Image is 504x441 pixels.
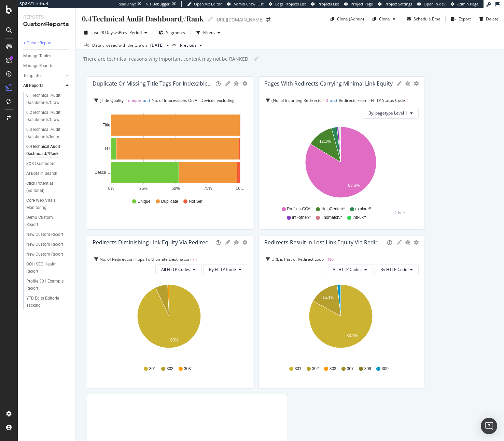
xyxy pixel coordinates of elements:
div: bug [234,81,239,86]
span: Logs Projects List [275,1,306,6]
button: [DATE] [148,41,172,49]
button: Segments [156,27,188,38]
span: Previous [180,42,197,48]
text: 12.1% [319,139,331,144]
div: bug [405,81,410,86]
div: + Create Report [23,40,52,47]
span: By HTTP Code [209,267,236,272]
div: New Custom Report [26,251,63,258]
span: Admin Page [457,1,478,6]
div: Schedule Email [414,16,443,22]
button: By HTTP Code [203,264,247,275]
text: Title [103,123,111,127]
a: Open Viz Editor [187,1,222,7]
span: intl-other/* [292,215,311,220]
div: [URL][DOMAIN_NAME] [215,16,264,23]
span: By HTTP Code [380,267,407,272]
div: Profile 301 Example Report [26,278,65,292]
div: gear [414,240,419,245]
div: CustomReports [23,20,70,28]
span: Project Page [351,1,373,6]
div: Export [459,16,471,22]
a: Profile 301 Example Report [26,278,71,292]
span: URL is Part of Redirect Loop [271,256,324,262]
span: 307 [347,366,354,372]
span: No. of Redirection Hops To Ultimate Destination [100,256,191,262]
span: 309 [382,366,389,372]
div: Data crossed with the Crawls [92,42,148,48]
span: 301 [149,366,156,372]
a: New Custom Report [26,231,71,238]
div: arrow-right-arrow-left [266,17,270,22]
a: Admin Page [451,1,478,7]
span: = [325,256,327,262]
span: Segments [166,30,185,35]
svg: A chart. [93,280,245,360]
span: Admin Crawl List [234,1,264,6]
div: There are technical reasons why important content may not be RANKED. [83,56,250,62]
span: 0 [411,107,413,113]
span: Duplicate [161,199,178,204]
button: All HTTP Codes [327,264,373,275]
span: Open in dev [424,1,446,6]
div: gear [414,81,419,86]
span: intl-uk/* [353,215,366,220]
button: Export [448,14,471,25]
a: Project Settings [378,1,412,7]
span: 1 [195,256,197,262]
div: 0.1Technical Audit Dashboard//Crawl [26,92,67,106]
span: > [192,256,194,262]
div: Demo Custom Report [26,214,64,228]
div: bug [234,240,239,245]
div: ReadOnly: [117,1,136,7]
span: Redirects From - HTTP Status Code [339,97,405,103]
div: Duplicate or missing title tags for indexable pagesgeargearTitle Quality ≠ uniqueandNo. of Impres... [87,76,253,230]
a: Click Potential (Editorial) [26,180,71,194]
text: 10… [236,186,244,191]
svg: A chart. [264,280,417,360]
a: 0.2Technical Audit Dashboard//Crawl [26,109,71,123]
span: ≠ [125,97,127,103]
div: Duplicate or missing title tags for indexable pages [93,80,213,87]
button: By: pagetype Level 1 [363,108,419,119]
span: vs Prev. Period [115,30,142,35]
div: bug [405,240,410,245]
div: Redirects diminishing link equity via Redirect chains [93,239,213,246]
span: = [407,107,410,113]
a: Core Web Vitals Monitoring [26,197,71,211]
span: 2025 Aug. 1st [150,42,164,48]
text: Descri… [95,170,110,175]
text: 15.1% [322,295,334,300]
a: Project Page [344,1,373,7]
div: OOH SEO Health Report [26,261,65,275]
div: Pages with redirects carrying minimal link equitygeargearNo. of Incoming Redirects > 0andRedirect... [258,76,425,230]
div: Manage Reports [23,62,53,70]
div: Core Web Vitals Monitoring [26,197,66,211]
span: All HTTP Codes [161,267,190,272]
span: No. of Incoming Redirects [273,97,321,103]
div: YTD Edits Editorial Tacking [26,295,65,309]
span: > [322,97,325,103]
div: All Reports [23,82,43,89]
span: Profiles-CC/* [287,206,311,212]
div: AI Bots in Search [26,170,57,177]
div: Viz Debugger: [146,1,171,7]
span: 302 [167,366,173,372]
span: Last 28 Days [90,30,115,35]
span: 301 [295,366,302,372]
div: 0.4Technical Audit Dashboard//Rank [26,143,67,157]
div: Pages with redirects carrying minimal link equity [264,80,393,87]
a: All Reports [23,82,64,89]
div: Clone [379,16,390,22]
div: gear [242,81,247,86]
div: Filters [203,30,215,35]
div: Manage Tables [23,52,51,60]
span: No. of Impressions On All Devices excluding anonymized queries [284,107,406,113]
text: 0% [108,186,114,191]
span: No [328,256,334,262]
span: 303 [330,366,336,372]
a: Templates [23,72,64,79]
span: By: pagetype Level 1 [368,110,407,116]
div: Redirects result in lost link equity via Redirect Loops [264,239,385,246]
